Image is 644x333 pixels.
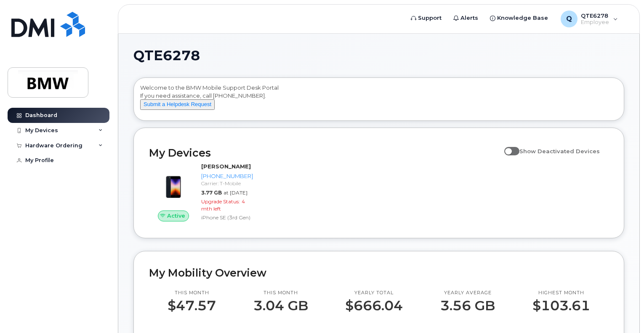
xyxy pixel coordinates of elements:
a: Active[PERSON_NAME][PHONE_NUMBER]Carrier: T-Mobile3.77 GBat [DATE]Upgrade Status:4 mth leftiPhone... [149,163,256,223]
input: Show Deactivated Devices [504,143,511,150]
p: This month [168,290,216,296]
p: $666.04 [345,298,403,313]
div: Carrier: T-Mobile [201,180,253,187]
h2: My Devices [149,147,500,159]
span: Active [167,212,185,220]
p: 3.56 GB [440,298,495,313]
span: 4 mth left [201,198,245,212]
p: This month [253,290,308,296]
strong: [PERSON_NAME] [201,163,251,170]
p: $103.61 [532,298,590,313]
a: Submit a Helpdesk Request [140,101,215,107]
p: Highest month [532,290,590,296]
span: Show Deactivated Devices [519,148,600,155]
span: 3.77 GB [201,189,222,196]
img: image20231002-3703462-1angbar.jpeg [156,167,191,202]
button: Submit a Helpdesk Request [140,99,215,110]
h2: My Mobility Overview [149,266,609,279]
span: QTE6278 [133,49,200,62]
p: Yearly total [345,290,403,296]
div: Welcome to the BMW Mobile Support Desk Portal If you need assistance, call [PHONE_NUMBER]. [140,84,617,117]
p: 3.04 GB [253,298,308,313]
span: at [DATE] [224,189,247,196]
p: Yearly average [440,290,495,296]
p: $47.57 [168,298,216,313]
div: [PHONE_NUMBER] [201,172,253,180]
span: Upgrade Status: [201,198,240,205]
div: iPhone SE (3rd Gen) [201,214,253,221]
